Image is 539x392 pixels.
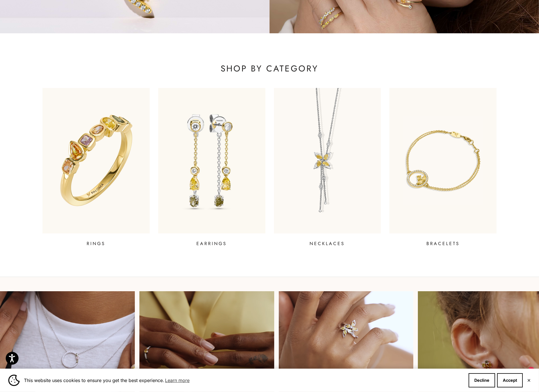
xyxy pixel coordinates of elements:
[527,379,531,382] button: Close
[469,373,495,387] button: Decline
[274,88,381,247] a: NECKLACES
[8,375,20,386] img: Cookie banner
[196,240,227,247] p: EARRINGS
[42,63,497,74] p: SHOP BY CATEGORY
[389,88,497,247] a: BRACELETS
[310,240,345,247] p: NECKLACES
[164,376,190,385] a: Learn more
[426,240,460,247] p: BRACELETS
[158,88,265,247] a: EARRINGS
[24,376,464,385] span: This website uses cookies to ensure you get the best experience.
[497,373,523,387] button: Accept
[42,88,150,247] a: RINGS
[87,240,105,247] p: RINGS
